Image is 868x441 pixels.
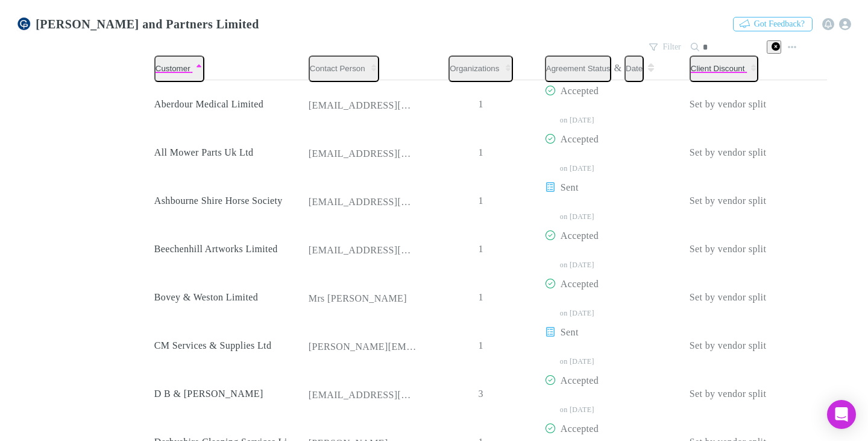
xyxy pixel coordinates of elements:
div: Set by vendor split [690,225,834,273]
a: [PERSON_NAME] and Partners Limited [10,10,266,39]
div: Set by vendor split [690,322,834,370]
div: Ashbourne Shire Horse Society [154,177,299,225]
button: Date [624,56,644,82]
button: Client Discount [690,56,759,82]
div: All Mower Parts Uk Ltd [154,128,299,177]
div: Set by vendor split [690,80,834,128]
div: Bovey & Weston Limited [154,273,299,322]
div: Set by vendor split [690,128,834,177]
span: Accepted [561,424,599,434]
div: Open Intercom Messenger [827,400,856,429]
div: [EMAIL_ADDRESS][DOMAIN_NAME] [309,389,417,401]
span: Accepted [561,230,599,241]
div: [PERSON_NAME][EMAIL_ADDRESS][DOMAIN_NAME] [309,341,417,353]
div: [EMAIL_ADDRESS][DOMAIN_NAME] [309,100,417,112]
div: Set by vendor split [690,273,834,322]
div: 1 [422,225,540,273]
button: Got Feedback? [733,17,813,31]
div: & [545,56,680,82]
button: Filter [643,40,688,54]
span: Accepted [561,279,599,289]
div: 1 [422,177,540,225]
h3: [PERSON_NAME] and Partners Limited [36,17,259,31]
div: CM Services & Supplies Ltd [154,322,299,370]
span: Accepted [561,375,599,385]
div: 3 [422,370,540,418]
div: [EMAIL_ADDRESS][DOMAIN_NAME] [309,148,417,160]
div: [EMAIL_ADDRESS][DOMAIN_NAME] [309,244,417,256]
div: Beechenhill Artworks Limited [154,225,299,273]
div: [EMAIL_ADDRESS][DOMAIN_NAME] [309,196,417,208]
span: Sent [561,182,579,192]
button: Agreement Status [545,56,612,82]
button: Customer [154,56,204,82]
div: Set by vendor split [690,370,834,418]
div: Set by vendor split [690,177,834,225]
div: Mrs [PERSON_NAME] [309,293,417,305]
div: D B & [PERSON_NAME] [154,370,299,418]
img: Coates and Partners Limited's Logo [17,17,31,31]
span: Accepted [561,86,599,96]
span: Sent [561,327,579,337]
button: Organizations [448,56,513,82]
div: 1 [422,128,540,177]
button: Contact Person [309,56,379,82]
span: Accepted [561,134,599,144]
div: Aberdour Medical Limited [154,80,299,128]
div: 1 [422,80,540,128]
div: 1 [422,322,540,370]
div: 1 [422,273,540,322]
